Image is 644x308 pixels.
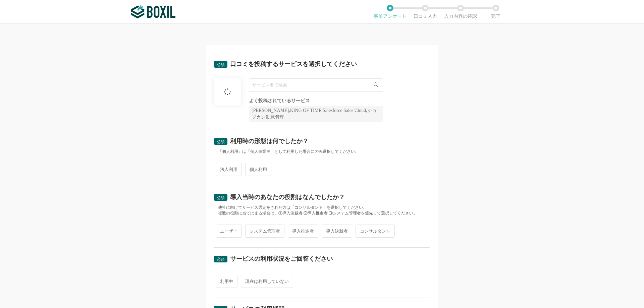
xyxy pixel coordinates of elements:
[249,106,383,122] div: [PERSON_NAME],KING OF TIME,Salesforce Sales Cloud,ジョブカン勤怠管理
[249,99,383,103] div: よく投稿されているサービス
[217,62,225,67] span: 必須
[245,225,284,238] span: システム管理者
[216,163,242,176] span: 法人利用
[217,257,225,262] span: 必須
[230,138,309,144] div: 利用時の形態は何でしたか？
[216,225,242,238] span: ユーザー
[245,163,271,176] span: 個人利用
[131,5,175,18] img: ボクシルSaaS_ロゴ
[322,225,352,238] span: 導入決裁者
[443,5,478,19] li: 入力内容の確認
[230,194,345,200] div: 導入当時のあなたの役割はなんでしたか？
[372,5,408,19] li: 事前アンケート
[356,225,395,238] span: コンサルタント
[408,5,443,19] li: 口コミ入力
[214,205,430,210] div: ・他社に向けてサービス選定をされた方は「コンサルタント」を選択してください。
[478,5,513,19] li: 完了
[214,149,430,155] div: ・「個人利用」は「個人事業主」として利用した場合にのみ選択してください。
[288,225,318,238] span: 導入推進者
[249,78,383,92] input: サービス名で検索
[230,256,333,262] div: サービスの利用状況をご回答ください
[230,61,357,67] div: 口コミを投稿するサービスを選択してください
[217,139,225,144] span: 必須
[217,195,225,200] span: 必須
[214,210,430,216] div: ・複数の役割に当てはまる場合は、①導入決裁者 ②導入推進者 ③システム管理者を優先して選択してください。
[216,275,237,288] span: 利用中
[241,275,293,288] span: 現在は利用していない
